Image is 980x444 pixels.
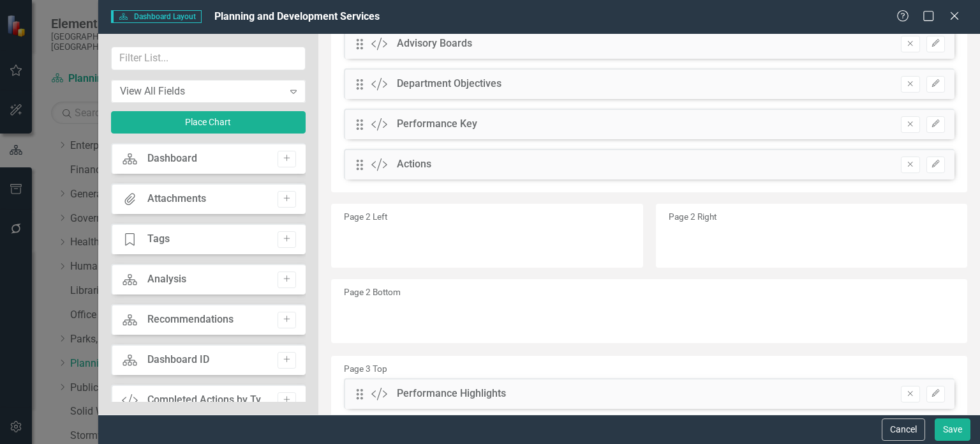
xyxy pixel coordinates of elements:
button: Save [935,418,970,441]
div: Dashboard [147,151,197,166]
div: Analysis [147,272,186,287]
div: Dashboard ID [147,353,209,367]
small: Page 3 Top [344,364,387,374]
small: Page 2 Right [669,211,716,222]
div: Advisory Boards [397,36,472,51]
div: Department Objectives [397,77,501,91]
button: Place Chart [111,111,306,134]
div: Tags [147,232,170,247]
div: Actions [397,157,431,172]
div: Performance Highlights [397,387,506,401]
span: Dashboard Layout [111,10,202,23]
small: Page 2 Bottom [344,287,401,297]
input: Filter List... [111,47,306,70]
small: Page 2 Left [344,211,387,222]
div: Recommendations [147,312,234,327]
div: Attachments [147,192,206,206]
span: Planning and Development Services [214,10,380,22]
div: Completed Actions by Type [147,393,271,408]
div: View All Fields [120,84,283,98]
div: Performance Key [397,117,477,132]
button: Cancel [882,418,925,441]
